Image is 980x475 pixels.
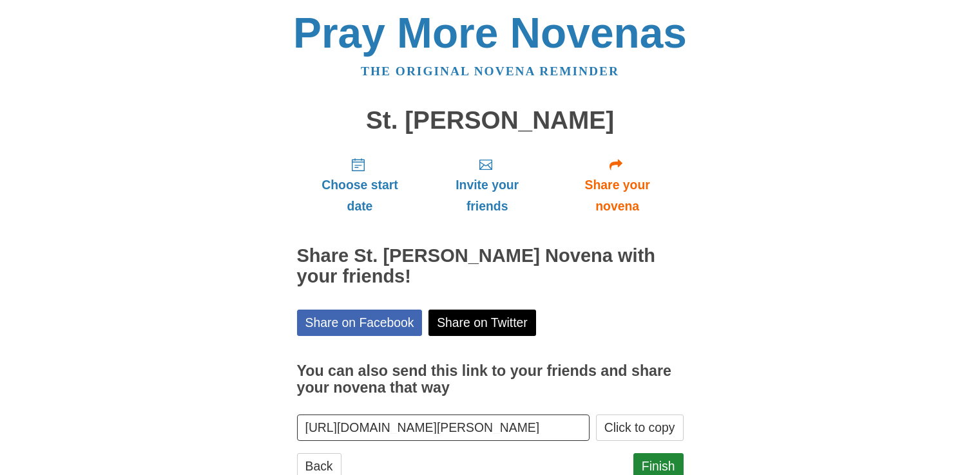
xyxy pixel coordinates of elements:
a: Share on Twitter [428,310,536,336]
a: Choose start date [297,147,423,223]
h2: Share St. [PERSON_NAME] Novena with your friends! [297,246,684,287]
a: Share your novena [552,147,684,223]
span: Choose start date [310,174,410,217]
span: Share your novena [564,174,671,217]
a: The original novena reminder [361,64,619,78]
a: Pray More Novenas [293,9,687,57]
h1: St. [PERSON_NAME] [297,107,684,135]
a: Share on Facebook [297,310,423,336]
span: Invite your friends [436,174,538,217]
button: Click to copy [596,414,684,441]
h3: You can also send this link to your friends and share your novena that way [297,363,684,396]
a: Invite your friends [423,147,551,223]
